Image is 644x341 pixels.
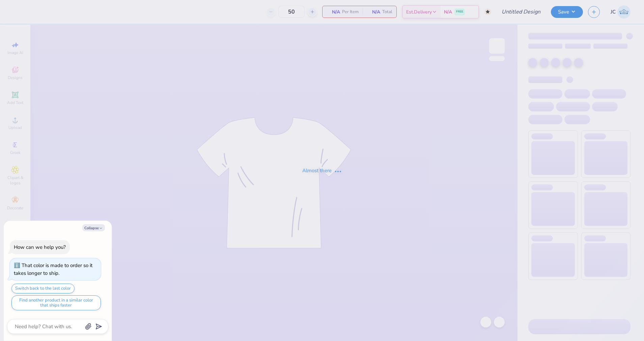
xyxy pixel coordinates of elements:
button: Switch back to the last color [11,284,75,293]
button: Find another product in a similar color that ships faster [11,295,101,310]
button: Collapse [82,224,105,231]
div: Almost there [302,167,342,175]
div: That color is made to order so it takes longer to ship. [14,262,92,277]
div: How can we help you? [14,244,66,251]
